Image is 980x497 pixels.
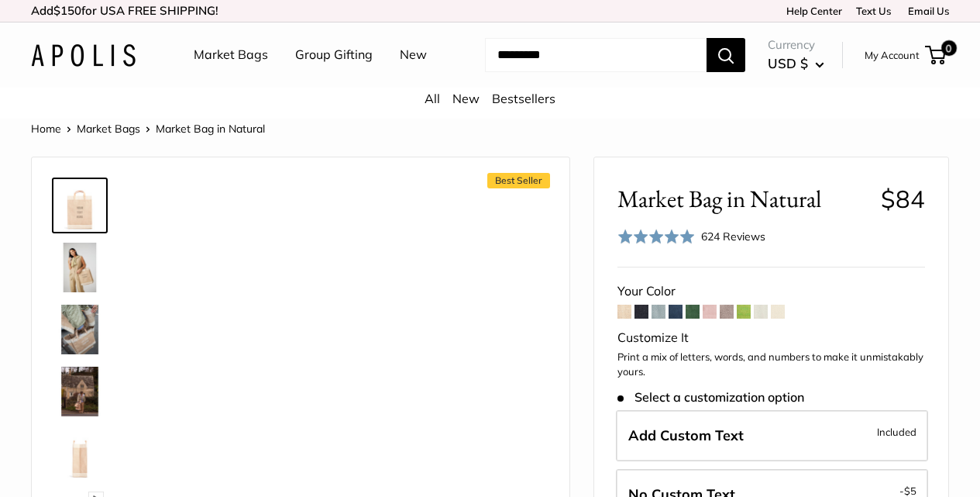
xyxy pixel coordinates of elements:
span: 0 [941,40,957,56]
span: 624 Reviews [701,230,765,243]
a: Market Bags [77,122,140,136]
a: Email Us [903,5,949,17]
img: Market Bag in Natural [55,243,105,292]
span: Market Bag in Natural [156,122,265,136]
a: Text Us [856,5,891,17]
button: USD $ [768,51,824,76]
p: Print a mix of letters, words, and numbers to make it unmistakably yours. [617,350,925,380]
a: New [452,91,480,106]
a: Bestsellers [492,91,555,106]
img: Market Bag in Natural [55,367,105,416]
a: Home [31,122,61,136]
img: Market Bag in Natural [55,305,105,354]
div: Customize It [617,326,925,350]
a: Help Center [781,5,842,17]
span: $150 [53,3,81,18]
img: Market Bag in Natural [55,181,105,230]
a: Group Gifting [295,43,373,67]
a: New [400,43,427,67]
span: Best Seller [487,173,550,188]
button: Search [707,38,745,72]
a: Market Bags [194,43,268,67]
a: Market Bag in Natural [52,364,108,419]
span: Add Custom Text [628,426,744,444]
div: Your Color [617,280,925,303]
span: $5 [904,485,916,497]
nav: Breadcrumb [31,119,265,139]
a: 0 [927,46,946,64]
span: Market Bag in Natural [617,185,869,213]
a: All [425,91,440,106]
img: description_13" wide, 18" high, 8" deep; handles: 3.5" [55,429,105,478]
span: Included [877,423,916,441]
img: Apolis [31,44,136,67]
span: USD $ [768,55,808,71]
input: Search... [485,38,707,72]
span: Currency [768,34,824,56]
a: Market Bag in Natural [52,240,108,295]
a: My Account [865,46,920,64]
a: Market Bag in Natural [52,302,108,357]
a: Market Bag in Natural [52,178,108,233]
label: Add Custom Text [616,410,928,461]
span: $84 [881,184,925,214]
span: Select a customization option [617,390,804,405]
a: description_13" wide, 18" high, 8" deep; handles: 3.5" [52,426,108,481]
